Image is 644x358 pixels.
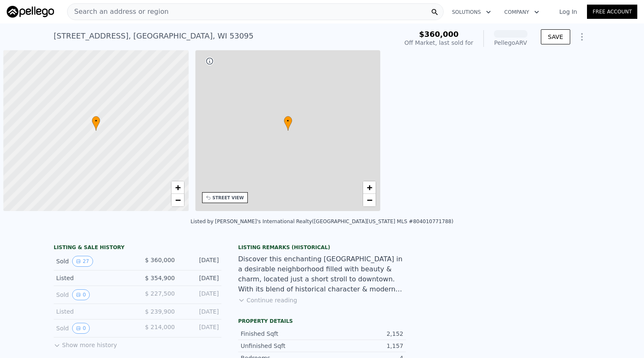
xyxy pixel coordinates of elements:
[241,330,322,338] div: Finished Sqft
[213,195,244,201] div: STREET VIEW
[238,244,406,251] div: Listing Remarks (Historical)
[238,318,406,325] div: Property details
[182,256,219,267] div: [DATE]
[494,39,527,47] div: Pellego ARV
[171,181,184,194] a: Zoom in
[191,219,454,224] div: Listed by [PERSON_NAME]'s International Realty ([GEOGRAPHIC_DATA][US_STATE] MLS #804010771788)
[145,308,175,315] span: $ 239,900
[145,324,175,330] span: $ 214,000
[363,181,376,194] a: Zoom in
[72,323,90,334] button: View historical data
[92,117,100,125] span: •
[72,256,93,267] button: View historical data
[56,256,131,267] div: Sold
[541,29,570,44] button: SAVE
[241,342,322,350] div: Unfinished Sqft
[72,289,90,300] button: View historical data
[182,274,219,282] div: [DATE]
[145,257,175,263] span: $ 360,000
[549,8,587,16] a: Log In
[405,39,473,47] div: Off Market, last sold for
[7,6,54,18] img: Pellego
[363,194,376,206] a: Zoom out
[54,30,254,42] div: [STREET_ADDRESS] , [GEOGRAPHIC_DATA] , WI 53095
[171,194,184,206] a: Zoom out
[238,254,406,294] div: Discover this enchanting [GEOGRAPHIC_DATA] in a desirable neighborhood filled with beauty & charm...
[68,7,169,17] span: Search an address or region
[54,244,221,252] div: LISTING & SALE HISTORY
[445,5,498,20] button: Solutions
[56,289,131,300] div: Sold
[182,323,219,334] div: [DATE]
[284,116,292,131] div: •
[56,307,131,316] div: Listed
[587,5,637,19] a: Free Account
[322,342,403,350] div: 1,157
[322,330,403,338] div: 2,152
[182,307,219,316] div: [DATE]
[367,182,372,193] span: +
[56,323,131,334] div: Sold
[182,289,219,300] div: [DATE]
[284,117,292,125] span: •
[92,116,100,131] div: •
[574,28,590,45] button: Show Options
[498,5,546,20] button: Company
[145,290,175,297] span: $ 227,500
[175,195,180,205] span: −
[367,195,372,205] span: −
[238,296,297,304] button: Continue reading
[419,30,459,39] span: $360,000
[175,182,180,193] span: +
[145,275,175,281] span: $ 354,900
[56,274,131,282] div: Listed
[54,337,117,349] button: Show more history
